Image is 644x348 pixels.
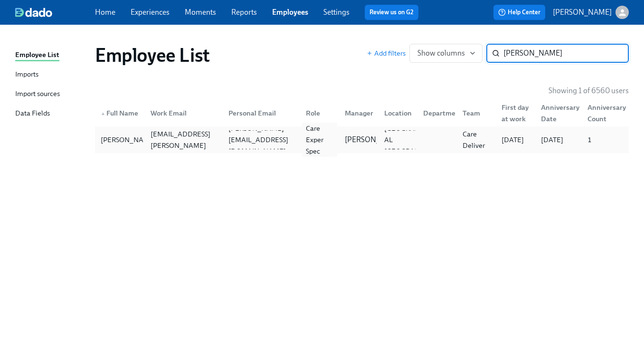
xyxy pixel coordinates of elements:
div: ▲Full Name [97,104,143,123]
p: [PERSON_NAME] [345,135,404,145]
div: Department [419,107,466,119]
div: Care Exper Spec [302,123,337,157]
a: Data Fields [15,108,87,120]
a: Experiences [131,8,170,17]
a: dado [15,8,95,17]
div: [PERSON_NAME][EMAIL_ADDRESS][DOMAIN_NAME] [225,123,298,157]
a: Settings [323,8,350,17]
div: Department [416,104,455,123]
div: 1 [584,134,627,145]
p: Showing 1 of 6560 users [549,86,629,96]
div: Anniversary Date [537,102,583,125]
div: [DATE] [537,134,580,145]
a: Employee List [15,49,87,61]
button: Show columns [409,44,483,63]
a: Review us on G2 [369,8,414,17]
div: Location [377,104,416,123]
button: Review us on G2 [365,5,418,20]
div: Manager [341,107,377,119]
div: Full Name [97,107,143,119]
div: [PERSON_NAME][EMAIL_ADDRESS][PERSON_NAME][DOMAIN_NAME] [147,117,220,163]
div: Personal Email [225,107,298,119]
button: Help Center [493,5,545,20]
div: Care Deliver [459,128,494,151]
input: Search by name [503,44,629,63]
a: Reports [231,8,257,17]
a: Home [95,8,115,17]
div: Work Email [147,107,220,119]
div: Imports [15,69,38,81]
div: Team [455,104,494,123]
a: [PERSON_NAME][PERSON_NAME][EMAIL_ADDRESS][PERSON_NAME][DOMAIN_NAME][PERSON_NAME][EMAIL_ADDRESS][D... [95,126,629,153]
div: Team [459,107,494,119]
div: Role [302,107,337,119]
div: Role [298,104,337,123]
div: Employee List [15,49,59,61]
div: Location [380,107,416,119]
div: First day at work [498,102,533,125]
button: [PERSON_NAME] [553,6,629,19]
div: Work Email [143,104,220,123]
div: Anniversary Count [584,102,630,125]
a: Employees [272,8,308,17]
div: [PERSON_NAME] [97,134,160,145]
div: Import sources [15,88,60,100]
div: Data Fields [15,108,50,120]
div: [DATE] [498,134,533,145]
div: Anniversary Count [580,104,627,123]
span: Help Center [498,8,540,17]
a: Import sources [15,88,87,100]
button: Add filters [367,48,406,58]
div: [GEOGRAPHIC_DATA] AL [GEOGRAPHIC_DATA] [380,123,458,157]
p: [PERSON_NAME] [553,7,612,18]
span: ▲ [101,111,105,116]
span: Show columns [417,48,474,58]
h1: Employee List [95,44,210,67]
img: dado [15,8,52,17]
a: Moments [185,8,216,17]
a: Imports [15,69,87,81]
div: Anniversary Date [533,104,580,123]
div: Manager [337,104,376,123]
div: First day at work [494,104,533,123]
div: Personal Email [221,104,298,123]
